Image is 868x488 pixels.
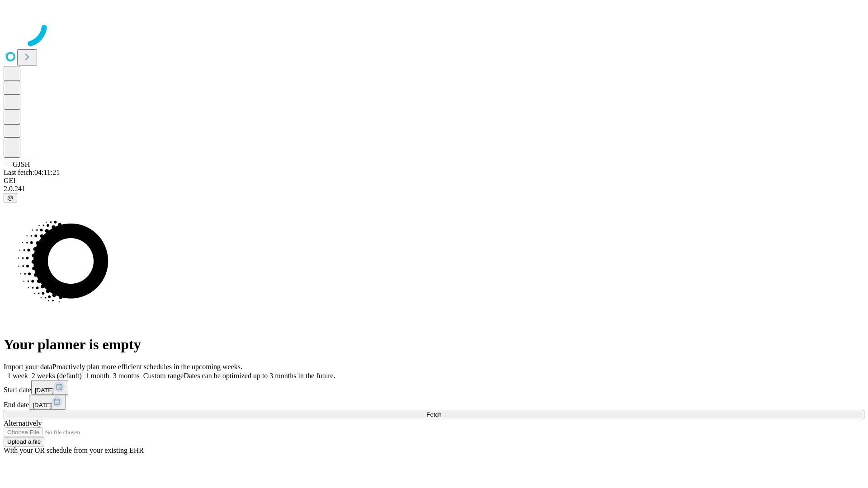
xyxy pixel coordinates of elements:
[4,395,864,410] div: End date
[4,193,17,202] button: @
[31,380,68,395] button: [DATE]
[4,177,864,185] div: GEI
[33,402,52,408] span: [DATE]
[7,372,28,380] span: 1 week
[4,336,864,353] h1: Your planner is empty
[4,380,864,395] div: Start date
[52,363,242,371] span: Proactively plan more efficient schedules in the upcoming weeks.
[4,446,144,454] span: With your OR schedule from your existing EHR
[4,437,44,446] button: Upload a file
[184,372,335,380] span: Dates can be optimized up to 3 months in the future.
[32,372,82,380] span: 2 weeks (default)
[4,410,864,419] button: Fetch
[4,185,864,193] div: 2.0.241
[35,387,54,394] span: [DATE]
[13,160,30,168] span: GJSH
[4,169,60,176] span: Last fetch: 04:11:21
[4,363,52,371] span: Import your data
[7,194,14,201] span: @
[143,372,184,380] span: Custom range
[85,372,109,380] span: 1 month
[113,372,140,380] span: 3 months
[29,395,66,410] button: [DATE]
[426,411,441,418] span: Fetch
[4,419,42,427] span: Alternatively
